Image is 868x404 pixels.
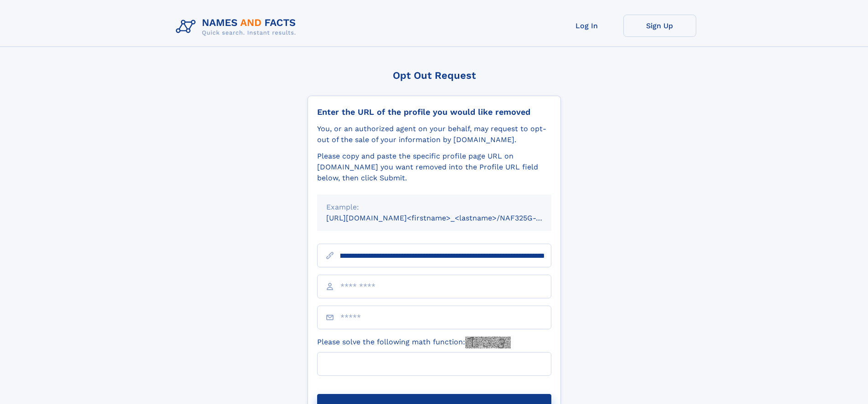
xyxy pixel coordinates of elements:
[326,214,569,222] small: [URL][DOMAIN_NAME]<firstname>_<lastname>/NAF325G-xxxxxxxx
[317,123,551,145] div: You, or an authorized agent on your behalf, may request to opt-out of the sale of your informatio...
[172,15,303,39] img: Logo Names and Facts
[550,15,623,37] a: Log In
[317,107,551,117] div: Enter the URL of the profile you would like removed
[308,70,561,81] div: Opt Out Request
[317,337,511,348] label: Please solve the following math function:
[326,202,542,213] div: Example:
[623,15,696,37] a: Sign Up
[317,151,551,184] div: Please copy and paste the specific profile page URL on [DOMAIN_NAME] you want removed into the Pr...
